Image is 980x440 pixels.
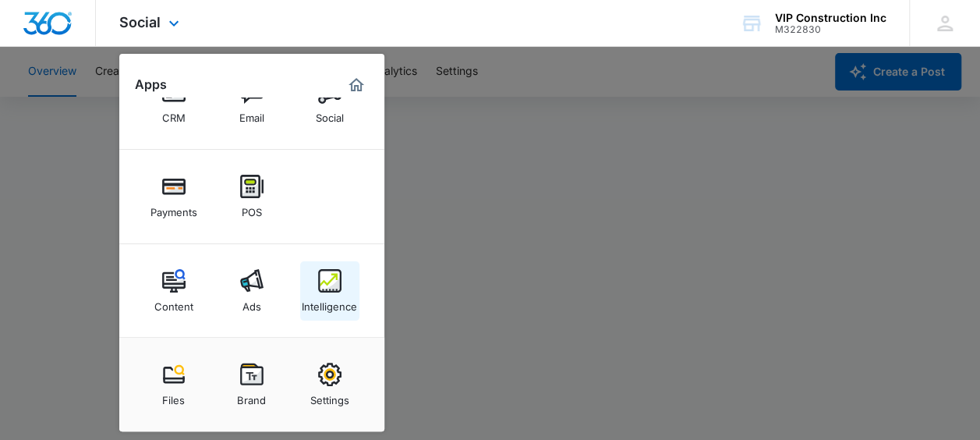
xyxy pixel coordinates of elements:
div: Files [162,386,185,406]
a: POS [222,167,281,226]
a: Brand [222,355,281,414]
a: CRM [144,73,203,132]
a: Content [144,261,203,321]
div: Content [154,293,193,313]
a: Social [300,73,359,132]
span: Social [119,14,161,30]
div: Settings [310,386,349,406]
div: CRM [162,104,186,124]
a: Ads [222,261,281,321]
div: account id [775,24,886,35]
h2: Apps [135,77,167,92]
div: Brand [237,386,266,406]
div: Email [239,104,264,124]
div: POS [242,198,262,218]
a: Intelligence [300,261,359,321]
a: Marketing 360® Dashboard [344,73,369,98]
div: account name [775,12,886,24]
a: Settings [300,355,359,414]
div: Intelligence [302,293,357,313]
a: Email [222,73,281,132]
div: Payments [150,198,197,218]
a: Payments [144,167,203,226]
div: Ads [242,293,261,313]
a: Files [144,355,203,414]
div: Social [316,104,344,124]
